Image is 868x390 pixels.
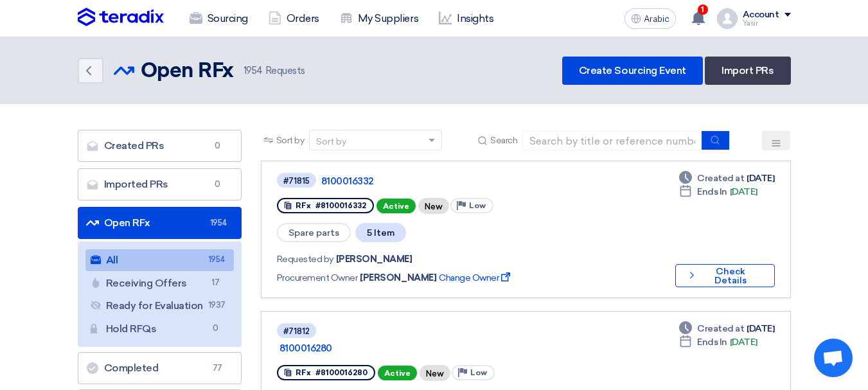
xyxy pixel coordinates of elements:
[469,201,486,210] font: Low
[705,57,790,85] a: Import PRs
[296,368,311,377] font: RFx
[213,363,222,373] font: 77
[279,342,601,354] a: 8100016280
[358,12,418,24] font: My Suppliers
[296,201,311,210] font: RFx
[78,207,242,239] a: Open RFx1954
[717,8,738,29] img: profile_test.png
[697,337,727,348] font: Ends In
[106,254,118,266] font: All
[697,186,727,197] font: Ends In
[624,8,676,29] button: Arabic
[743,19,758,28] font: Yasir
[208,12,248,24] font: Sourcing
[104,362,159,374] font: Completed
[425,202,443,211] font: New
[215,179,220,189] font: 0
[439,272,499,283] font: Change Owner
[522,131,702,150] input: Search by title or reference number
[644,13,669,24] font: Arabic
[276,135,305,146] font: Sort by
[265,65,305,76] font: Requests
[730,337,757,348] font: [DATE]
[384,369,411,378] font: Active
[211,278,219,287] font: 17
[470,368,487,377] font: Low
[426,369,444,378] font: New
[106,277,187,289] font: Receiving Offers
[316,136,346,147] font: Sort by
[104,217,150,229] font: Open RFx
[675,264,775,287] button: Check Details
[336,254,412,265] font: [PERSON_NAME]
[287,12,319,24] font: Orders
[277,254,333,265] font: Requested by
[106,299,203,312] font: Ready for Evaluation
[106,323,157,335] font: Hold RFQs
[714,266,747,286] font: Check Details
[210,218,227,227] font: 1954
[283,326,310,336] font: #71812
[321,175,373,187] font: 8100016332
[104,178,168,190] font: Imported PRs
[279,342,332,354] font: 8100016280
[330,4,429,33] a: My Suppliers
[697,323,744,334] font: Created at
[104,139,164,152] font: Created PRs
[490,135,517,146] font: Search
[383,202,409,211] font: Active
[78,352,242,384] a: Completed77
[747,173,774,184] font: [DATE]
[208,254,226,264] font: 1954
[277,272,358,283] font: Procurement Owner
[429,4,504,33] a: Insights
[360,272,436,283] font: [PERSON_NAME]
[701,5,704,14] font: 1
[315,368,368,377] font: #8100016280
[367,227,394,238] font: 5 Item
[288,227,339,238] font: Spare parts
[697,173,744,184] font: Created at
[321,175,642,187] a: 8100016332
[78,130,242,162] a: Created PRs0
[213,323,218,333] font: 0
[730,186,757,197] font: [DATE]
[215,141,220,150] font: 0
[179,4,258,33] a: Sourcing
[258,4,330,33] a: Orders
[743,9,779,20] font: Account
[208,300,226,310] font: 1937
[315,201,366,210] font: #8100016332
[78,8,164,27] img: Teradix logo
[283,176,310,186] font: #71815
[244,65,263,76] font: 1954
[814,339,853,377] div: Open chat
[457,12,493,24] font: Insights
[722,64,774,76] font: Import PRs
[141,61,233,82] font: Open RFx
[747,323,774,334] font: [DATE]
[579,64,686,76] font: Create Sourcing Event
[78,168,242,200] a: Imported PRs0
